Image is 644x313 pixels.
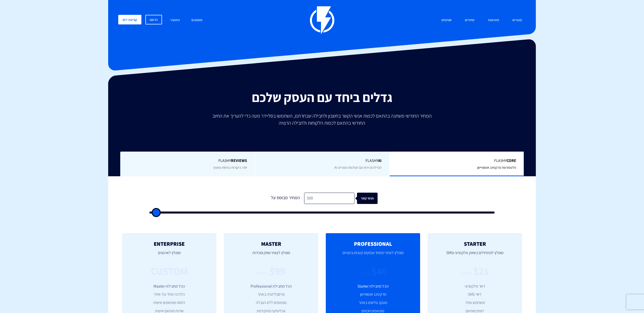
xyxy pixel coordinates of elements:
[477,165,516,170] span: פלטפורמת מרקטינג אוטומיישן
[507,158,516,163] b: Core
[130,247,209,264] p: מומלץ לארגונים
[151,264,188,278] div: CUSTOM
[333,292,413,297] li: מרקטינג אוטומיישן
[461,271,473,276] div: /לחודש
[435,247,514,264] p: מומלץ למתחילים בשיווק אלקטרוני וSMS
[333,241,413,247] h2: PROFESSIONAL
[112,90,532,105] h2: גדלים ביחד עם העסק שלכם
[461,15,478,26] a: מחירים
[263,158,382,164] span: Flashy
[473,264,489,278] div: $21
[484,15,503,26] a: פתרונות
[266,193,304,204] div: המחיר מבוסס על
[362,193,383,204] div: אנשי קשר
[435,300,514,306] li: משתמש אחד
[145,15,162,24] a: הרשם
[130,292,209,297] li: הדרכה אחד-על-אחד
[166,15,184,26] a: התחבר
[435,241,514,247] h2: STARTER
[231,158,247,163] b: REVIEWS
[359,271,371,276] div: /לחודש
[371,264,387,278] div: $40
[269,264,285,278] div: $99
[130,300,209,306] li: דוחות מותאמים אישית
[378,158,382,163] b: AI
[438,15,455,26] a: שותפים
[213,165,247,170] span: יותר ביקורות בפחות מאמץ
[509,15,526,26] a: מוצרים
[257,271,269,276] div: /לחודש
[130,241,209,247] h2: ENTERPRISE
[128,158,247,164] span: Flashy
[231,247,311,264] p: מומלץ לצוותי שיווק ומכירות
[231,241,311,247] h2: MASTER
[334,165,382,170] span: הגדילו מכירות עם המלצות מוצרים AI
[397,158,516,164] span: Flashy
[435,292,514,297] li: דיוור SMS
[333,247,413,264] p: מומלץ לאתרי מסחר ועסקים קטנים-בינוניים
[188,15,206,26] a: משאבים
[231,292,311,297] li: פרסונליזציה באתר
[130,284,209,289] li: הכל מחבילת Master
[209,112,435,126] p: המחיר החודשי משתנה בהתאם לכמות אנשי הקשר בחשבון ולחבילה שבחרתם, השתמשו בסליידר מטה כדי להעריך את ...
[333,300,413,306] li: מעקב גולשים באתר
[118,15,141,24] a: קביעת דמו
[231,284,311,289] li: הכל מחבילת Professional
[231,300,311,306] li: פופאפים ללא הגבלה
[333,284,413,289] li: הכל מחבילת Starter
[435,284,514,289] li: דיוור אלקטרוני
